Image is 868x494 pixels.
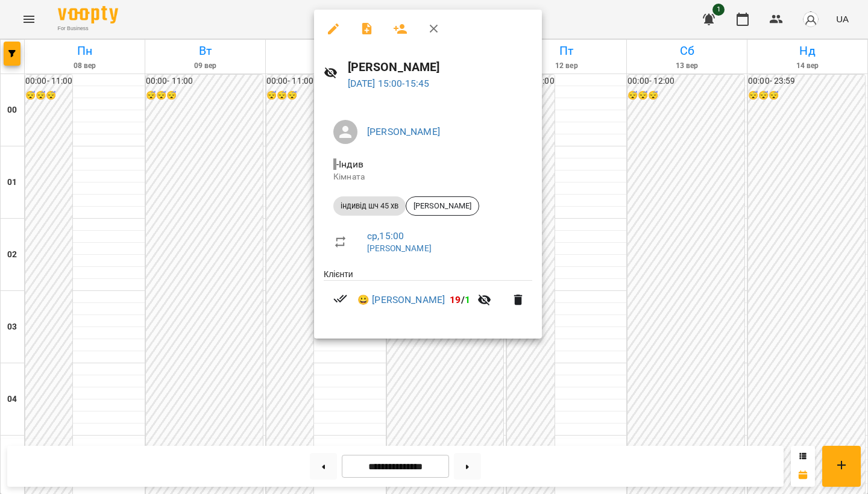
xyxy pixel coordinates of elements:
[333,158,366,170] span: - Індив
[450,294,461,305] span: 19
[367,230,404,242] a: ср , 15:00
[324,268,532,324] ul: Клієнти
[357,293,445,307] a: 😀 [PERSON_NAME]
[333,201,406,211] span: індивід шч 45 хв
[450,294,470,305] b: /
[367,126,440,137] a: [PERSON_NAME]
[348,78,430,89] a: [DATE] 15:00-15:45
[406,201,479,211] span: [PERSON_NAME]
[406,196,479,216] div: [PERSON_NAME]
[465,294,470,305] span: 1
[333,171,523,183] p: Кімната
[333,292,348,306] svg: Візит сплачено
[367,243,432,253] a: [PERSON_NAME]
[348,58,533,77] h6: [PERSON_NAME]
